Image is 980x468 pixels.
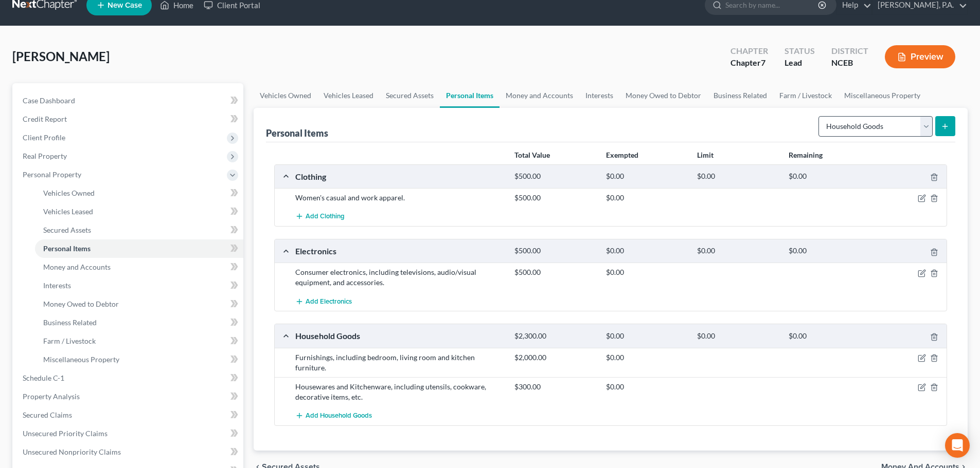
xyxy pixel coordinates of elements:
[730,45,768,57] div: Chapter
[785,45,815,57] div: Status
[14,387,243,406] a: Property Analysis
[514,151,550,159] strong: Total Value
[295,406,372,425] button: Add Household Goods
[831,45,868,57] div: District
[785,57,815,69] div: Lead
[254,83,317,108] a: Vehicles Owned
[290,267,509,288] div: Consumer electronics, including televisions, audio/visual equipment, and accessories.
[509,331,600,341] div: $2,300.00
[509,246,600,256] div: $500.00
[619,83,707,108] a: Money Owed to Debtor
[601,246,692,256] div: $0.00
[295,292,352,311] button: Add Electronics
[317,83,380,108] a: Vehicles Leased
[14,110,243,128] a: Credit Report
[885,45,955,68] button: Preview
[14,424,243,443] a: Unsecured Priority Claims
[295,207,345,226] button: Add Clothing
[761,58,765,67] span: 7
[509,172,600,181] div: $500.00
[12,49,110,64] span: [PERSON_NAME]
[43,244,91,253] span: Personal Items
[783,331,875,341] div: $0.00
[509,352,600,363] div: $2,000.00
[789,151,823,159] strong: Remaining
[692,331,783,341] div: $0.00
[23,410,72,419] span: Secured Claims
[290,246,509,256] div: Electronics
[35,239,243,258] a: Personal Items
[290,382,509,402] div: Housewares and Kitchenware, including utensils, cookware, decorative items, etc.
[509,193,600,203] div: $500.00
[601,267,692,277] div: $0.00
[43,263,111,271] span: Money and Accounts
[108,2,142,9] span: New Case
[14,443,243,461] a: Unsecured Nonpriority Claims
[43,189,95,197] span: Vehicles Owned
[14,91,243,110] a: Case Dashboard
[601,193,692,203] div: $0.00
[306,297,352,306] span: Add Electronics
[35,202,243,221] a: Vehicles Leased
[290,330,509,341] div: Household Goods
[23,96,75,105] span: Case Dashboard
[43,226,91,234] span: Secured Assets
[35,313,243,332] a: Business Related
[601,352,692,363] div: $0.00
[783,246,875,256] div: $0.00
[579,83,619,108] a: Interests
[23,392,80,401] span: Property Analysis
[440,83,500,108] a: Personal Items
[509,382,600,392] div: $300.00
[35,221,243,239] a: Secured Assets
[692,246,783,256] div: $0.00
[697,151,714,159] strong: Limit
[35,276,243,295] a: Interests
[43,318,97,327] span: Business Related
[23,152,67,160] span: Real Property
[500,83,579,108] a: Money and Accounts
[306,213,345,221] span: Add Clothing
[290,171,509,182] div: Clothing
[606,151,638,159] strong: Exempted
[290,193,509,203] div: Women's casual and work apparel.
[773,83,838,108] a: Farm / Livestock
[23,170,81,179] span: Personal Property
[783,172,875,181] div: $0.00
[601,382,692,392] div: $0.00
[14,369,243,387] a: Schedule C-1
[35,350,243,369] a: Miscellaneous Property
[509,267,600,277] div: $500.00
[23,133,65,142] span: Client Profile
[692,172,783,181] div: $0.00
[306,411,372,420] span: Add Household Goods
[23,115,67,123] span: Credit Report
[601,172,692,181] div: $0.00
[35,184,243,202] a: Vehicles Owned
[43,336,96,345] span: Farm / Livestock
[35,258,243,276] a: Money and Accounts
[601,331,692,341] div: $0.00
[266,127,328,139] div: Personal Items
[730,57,768,69] div: Chapter
[23,373,64,382] span: Schedule C-1
[35,295,243,313] a: Money Owed to Debtor
[707,83,773,108] a: Business Related
[945,433,970,458] div: Open Intercom Messenger
[14,406,243,424] a: Secured Claims
[35,332,243,350] a: Farm / Livestock
[838,83,926,108] a: Miscellaneous Property
[380,83,440,108] a: Secured Assets
[43,299,119,308] span: Money Owed to Debtor
[43,355,119,364] span: Miscellaneous Property
[290,352,509,373] div: Furnishings, including bedroom, living room and kitchen furniture.
[23,447,121,456] span: Unsecured Nonpriority Claims
[43,281,71,290] span: Interests
[831,57,868,69] div: NCEB
[23,429,108,438] span: Unsecured Priority Claims
[43,207,93,216] span: Vehicles Leased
